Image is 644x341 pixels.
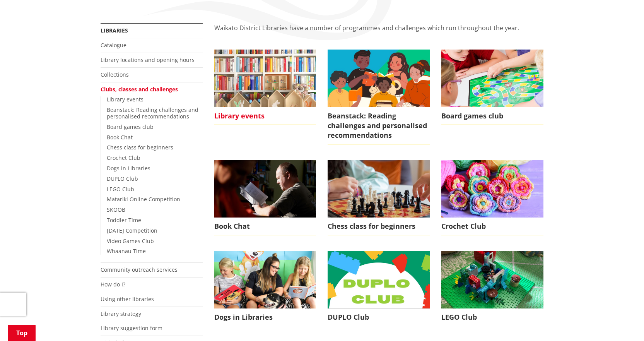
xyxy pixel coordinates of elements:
img: Crochet banner [441,160,543,217]
a: easter holiday events Library events [214,50,316,125]
a: Collections [101,71,129,78]
a: Video Games Club [107,237,154,245]
a: Top [8,325,36,341]
a: Library suggestion form [101,324,162,332]
img: Book-chat [214,160,316,217]
a: beanstack 2023 Beanstack: Reading challenges and personalised recommendations [328,50,430,144]
span: Dogs in Libraries [214,308,316,326]
a: Library events [107,96,143,103]
a: Whaanau Time [107,247,146,255]
span: LEGO Club [441,308,543,326]
a: Chess class for beginners [107,144,173,151]
a: Catalogue [101,41,126,49]
a: Library locations and opening hours [101,56,195,63]
a: Dogs in Libraries [107,165,150,172]
a: Toddler Time [107,216,141,224]
a: Beanstack: Reading challenges and personalised recommendations [107,106,198,120]
a: [DATE] Competition [107,227,157,234]
span: Crochet Club [441,218,543,235]
a: How do I? [101,281,125,288]
a: duplo club DUPLO Club [328,251,430,326]
a: Book Chat [107,134,133,141]
a: Libraries [101,27,128,34]
a: lego 8 LEGO Club [441,251,543,326]
span: Beanstack: Reading challenges and personalised recommendations [328,107,430,145]
a: Chess class for beginners [328,160,430,235]
a: Using other libraries [101,295,154,303]
a: Board games club [107,123,154,130]
p: Waikato District Libraries have a number of programmes and challenges which run throughout the year. [214,23,544,42]
span: Board games club [441,107,543,125]
a: Crochet banner Crochet Club [441,160,543,235]
span: DUPLO Club [328,308,430,326]
a: Dogs in Libraries Dogs in Libraries [214,251,316,326]
img: Board games club [441,50,543,107]
img: Chess club [328,160,430,217]
a: Book chat Book Chat [214,160,316,235]
a: Board games club [441,50,543,125]
a: LEGO Club [107,185,134,193]
a: Library strategy [101,310,141,317]
a: DUPLO Club [107,175,138,182]
span: Chess class for beginners [328,218,430,235]
a: Clubs, classes and challenges [101,86,178,93]
img: beanstack 2023 [328,50,430,107]
span: Library events [214,107,316,125]
img: Dogs in Libraries [214,251,316,308]
span: Book Chat [214,218,316,235]
iframe: Messenger Launcher [608,308,636,336]
a: Matariki Online Competition [107,195,180,203]
img: duplo club [328,251,430,308]
img: lego 8 [441,251,543,308]
a: Community outreach services [101,266,178,273]
a: Crochet Club [107,154,140,161]
img: easter holiday events [214,50,316,107]
a: SKOOB [107,206,125,213]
